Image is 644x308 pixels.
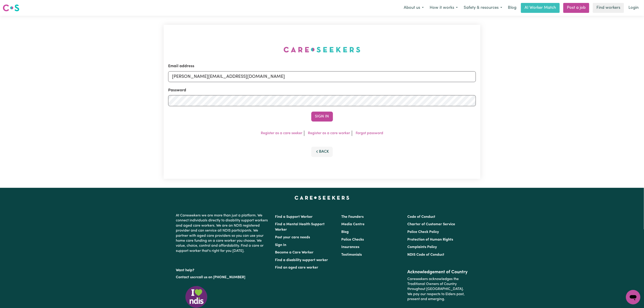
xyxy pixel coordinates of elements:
[341,245,359,249] a: Insurances
[407,238,453,241] a: Protection of Human Rights
[308,131,350,135] a: Register as a care worker
[261,131,302,135] a: Register as a care seeker
[3,3,19,13] a: Careseekers logo
[626,290,640,304] iframe: Button to launch messaging window, conversation in progress
[168,87,186,93] label: Password
[197,276,245,279] a: call us on [PHONE_NUMBER]
[563,3,589,13] a: Post a job
[295,196,349,200] a: Careseekers home page
[593,3,624,13] a: Find workers
[505,3,519,13] a: Blog
[407,223,455,226] a: Charter of Customer Service
[461,3,505,13] button: Safety & resources
[275,236,310,239] a: Post your care needs
[341,230,349,234] a: Blog
[311,112,333,122] button: Sign In
[275,215,313,219] a: Find a Support Worker
[275,243,286,247] a: Sign In
[3,4,19,12] img: Careseekers logo
[275,258,328,262] a: Find a disability support worker
[341,253,362,257] a: Testimonials
[407,215,435,219] a: Code of Conduct
[168,71,476,82] input: Email address
[341,238,364,241] a: Police Checks
[407,230,439,234] a: Police Check Policy
[407,253,444,257] a: NDIS Code of Conduct
[626,3,641,13] a: Login
[341,215,364,219] a: The Founders
[407,245,437,249] a: Complaints Policy
[311,147,333,157] button: Back
[168,63,194,69] label: Email address
[521,3,560,13] a: AI Worker Match
[356,131,383,135] a: Forgot password
[427,3,461,13] button: How it works
[275,266,319,269] a: Find an aged care worker
[275,223,325,232] a: Find a Mental Health Support Worker
[275,251,314,254] a: Become a Care Worker
[176,266,270,273] p: Want help?
[401,3,427,13] button: About us
[341,223,364,226] a: Media Centre
[176,273,270,282] p: or
[176,211,270,255] p: At Careseekers we are more than just a platform. We connect individuals directly to disability su...
[407,275,468,304] p: Careseekers acknowledges the Traditional Owners of Country throughout [GEOGRAPHIC_DATA]. We pay o...
[176,276,194,279] a: Contact us
[407,269,468,275] h2: Acknowledgement of Country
